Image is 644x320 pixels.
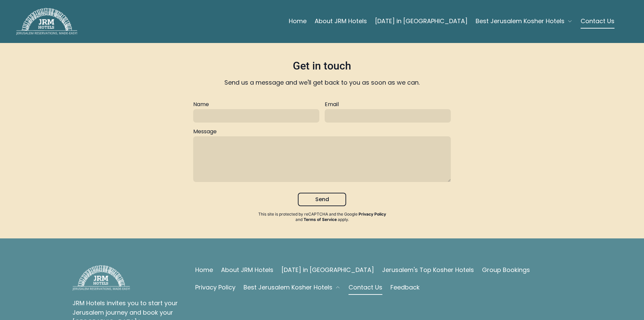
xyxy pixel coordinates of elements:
span: Best Jerusalem Kosher Hotels [476,16,565,26]
h3: Get in touch [193,59,451,75]
img: JRM Hotels [72,265,130,290]
a: Group Bookings [482,265,530,275]
a: Contact Us [348,283,382,292]
button: Send [298,193,346,206]
a: Contact Us [581,14,614,28]
label: Email [325,101,451,108]
a: Home [195,265,213,275]
img: JRM Hotels [16,8,77,35]
a: [DATE] in [GEOGRAPHIC_DATA] [375,14,468,28]
button: Best Jerusalem Kosher Hotels [476,14,573,28]
a: [DATE] in [GEOGRAPHIC_DATA] [281,265,374,275]
label: Message [193,128,451,135]
a: Privacy Policy [358,212,386,217]
a: Home [289,14,307,28]
button: Best Jerusalem Kosher Hotels [244,283,340,292]
label: Name [193,101,319,108]
p: Send us a message and we'll get back to you as soon as we can. [193,78,451,87]
a: Feedback [390,283,420,292]
div: This site is protected by reCAPTCHA and the Google and apply . [258,212,386,222]
a: About JRM Hotels [315,14,367,28]
a: Privacy Policy [195,283,235,292]
a: Jerusalem's Top Kosher Hotels [382,265,474,275]
a: Terms of Service [303,217,337,222]
span: Best Jerusalem Kosher Hotels [244,283,332,292]
a: About JRM Hotels [221,265,273,275]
